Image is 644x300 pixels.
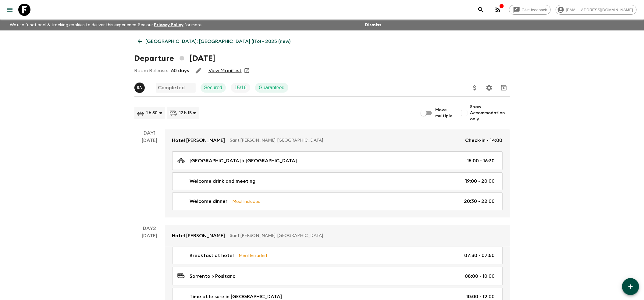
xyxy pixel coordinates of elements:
div: [DATE] [142,137,157,217]
p: Meal Included [239,252,267,259]
a: [GEOGRAPHIC_DATA] > [GEOGRAPHIC_DATA]15:00 - 16:30 [172,151,503,170]
p: 15:00 - 16:30 [467,157,495,164]
a: Breakfast at hotelMeal Included07:30 - 07:50 [172,247,503,264]
p: 08:00 - 10:00 [465,273,495,280]
p: Hotel [PERSON_NAME] [172,232,225,239]
p: 60 days [171,67,189,74]
p: Completed [158,84,185,91]
p: Hotel [PERSON_NAME] [172,137,225,144]
a: Hotel [PERSON_NAME]Sant'[PERSON_NAME], [GEOGRAPHIC_DATA] [165,225,510,247]
button: Archive (Completed, Cancelled or Unsynced Departures only) [498,82,510,94]
div: Trip Fill [231,83,250,93]
button: Settings [483,82,495,94]
span: Give feedback [518,8,550,12]
p: 1 h 30 m [147,110,162,116]
h1: Departure [DATE] [134,52,215,65]
a: View Manifest [208,68,242,74]
a: [GEOGRAPHIC_DATA]: [GEOGRAPHIC_DATA] (IT6) • 2025 (new) [134,35,294,48]
p: 07:30 - 07:50 [464,252,495,259]
p: We use functional & tracking cookies to deliver this experience. See our for more. [7,19,205,30]
button: Dismiss [363,21,383,29]
a: Welcome drink and meeting19:00 - 20:00 [172,172,503,190]
button: Update Price, Early Bird Discount and Costs [469,82,481,94]
span: Show Accommodation only [470,104,510,122]
p: Sant'[PERSON_NAME], [GEOGRAPHIC_DATA] [230,137,461,143]
span: Move multiple [436,107,453,119]
a: Privacy Policy [154,23,183,27]
p: Sant'[PERSON_NAME], [GEOGRAPHIC_DATA] [230,233,498,239]
div: [EMAIL_ADDRESS][DOMAIN_NAME] [556,5,637,15]
p: Meal Included [233,198,261,205]
span: Simona Albanese [134,84,146,89]
p: Day 1 [134,129,165,137]
p: 15 / 16 [234,84,247,91]
p: 20:30 - 22:00 [464,198,495,205]
p: 12 h 15 m [180,110,197,116]
p: Check-in - 14:00 [465,137,503,144]
button: search adventures [475,4,487,16]
p: Welcome dinner [190,198,228,205]
button: menu [4,4,16,16]
p: Sorrento > Positano [190,273,236,280]
p: [GEOGRAPHIC_DATA] > [GEOGRAPHIC_DATA] [190,157,297,164]
p: Room Release: [134,67,168,74]
p: [GEOGRAPHIC_DATA]: [GEOGRAPHIC_DATA] (IT6) • 2025 (new) [146,38,291,45]
p: Guaranteed [259,84,285,91]
span: [EMAIL_ADDRESS][DOMAIN_NAME] [563,8,636,12]
p: Welcome drink and meeting [190,178,256,185]
a: Give feedback [509,5,551,15]
a: Sorrento > Positano08:00 - 10:00 [172,267,503,285]
a: Hotel [PERSON_NAME]Sant'[PERSON_NAME], [GEOGRAPHIC_DATA]Check-in - 14:00 [165,129,510,151]
p: 19:00 - 20:00 [465,178,495,185]
a: Welcome dinnerMeal Included20:30 - 22:00 [172,192,503,210]
p: Day 2 [134,225,165,232]
p: Breakfast at hotel [190,252,234,259]
p: Secured [204,84,222,91]
div: Secured [201,83,226,93]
